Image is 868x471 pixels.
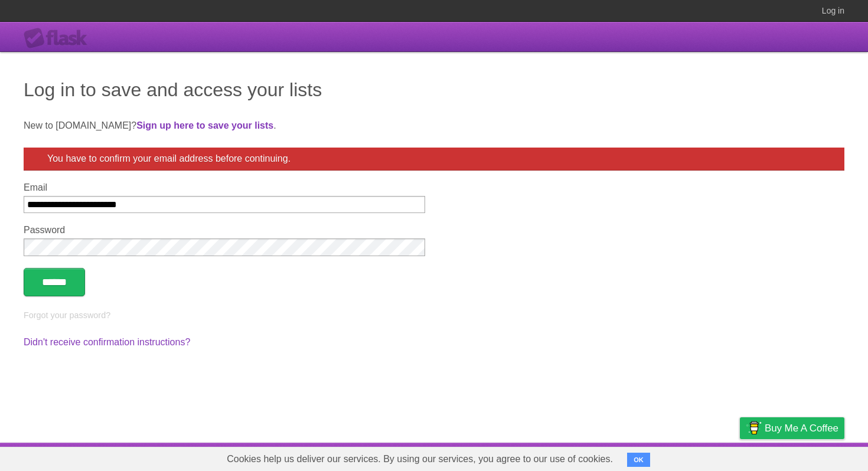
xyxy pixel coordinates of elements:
a: Terms [684,446,710,468]
div: Flask [24,28,94,49]
button: OK [627,453,650,467]
a: Didn't receive confirmation instructions? [24,337,190,347]
span: Cookies help us deliver our services. By using our services, you agree to our use of cookies. [215,447,625,471]
a: Developers [622,446,670,468]
img: Buy me a coffee [746,418,762,438]
a: Forgot your password? [24,310,110,320]
a: Suggest a feature [770,446,844,468]
a: About [583,446,608,468]
a: Privacy [725,446,755,468]
label: Password [24,225,425,235]
a: Sign up here to save your lists [136,120,273,130]
h1: Log in to save and access your lists [24,76,844,104]
label: Email [24,182,425,193]
p: New to [DOMAIN_NAME]? . [24,119,844,133]
a: Buy me a coffee [740,417,844,439]
span: Buy me a coffee [765,418,838,439]
div: You have to confirm your email address before continuing. [24,148,844,171]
